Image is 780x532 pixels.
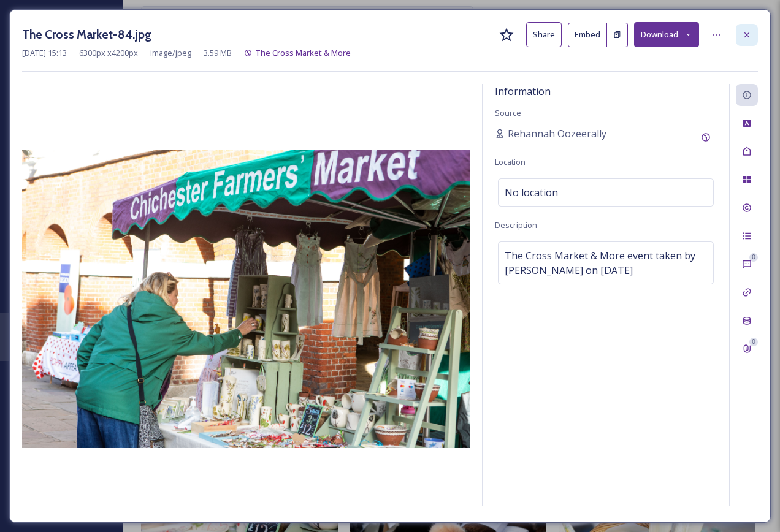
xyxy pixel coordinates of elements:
span: No location [505,185,558,200]
button: Download [634,22,699,47]
span: Description [495,219,537,230]
span: image/jpeg [150,47,191,59]
span: Rehannah Oozeerally [508,126,606,141]
span: [DATE] 15:13 [22,47,67,59]
span: The Cross Market & More [255,47,351,58]
span: 6300 px x 4200 px [79,47,138,59]
div: 0 [749,253,758,262]
button: Share [526,22,562,47]
button: Embed [568,23,607,47]
span: Source [495,107,521,118]
div: 0 [749,338,758,346]
span: Information [495,85,551,98]
span: 3.59 MB [204,47,232,59]
img: The%20Cross%20Market-84.jpg [22,150,470,448]
h3: The Cross Market-84.jpg [22,26,151,44]
span: Location [495,156,526,167]
span: The Cross Market & More event taken by [PERSON_NAME] on [DATE] [505,248,707,278]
